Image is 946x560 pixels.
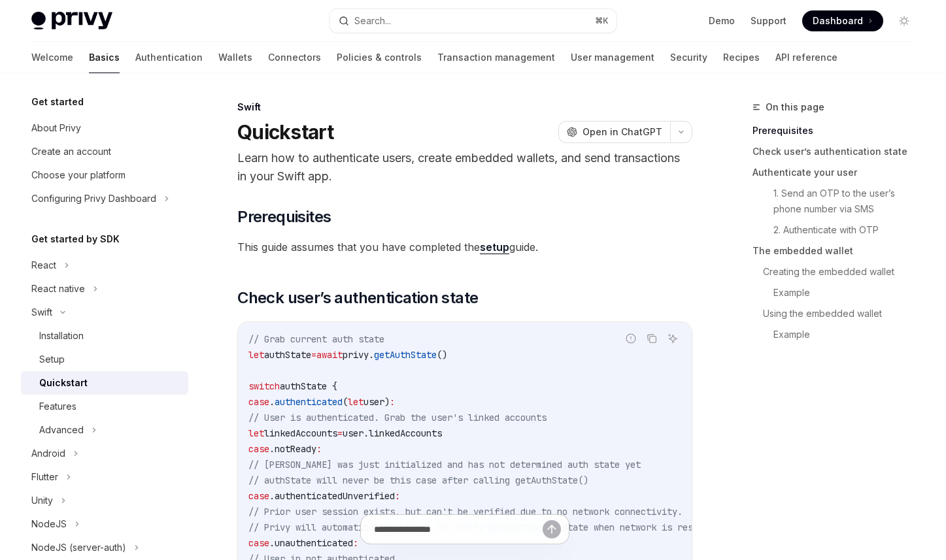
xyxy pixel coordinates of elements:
div: NodeJS [31,516,67,532]
div: Features [39,399,76,414]
button: Toggle dark mode [894,10,915,31]
a: The embedded wallet [752,240,925,261]
button: Report incorrect code [622,330,639,347]
a: Basics [89,42,120,73]
img: light logo [31,12,112,30]
a: Check user’s authentication state [752,141,925,162]
a: Create an account [21,140,188,163]
span: Check user’s authentication state [237,288,478,308]
a: Creating the embedded wallet [763,261,925,282]
span: case [248,396,269,408]
div: Flutter [31,469,58,485]
span: authState { [280,380,337,392]
h1: Quickstart [237,120,334,144]
div: Choose your platform [31,167,126,183]
span: Open in ChatGPT [583,125,662,139]
div: Configuring Privy Dashboard [31,191,156,206]
span: // Grab current auth state [248,333,384,345]
span: privy. [343,349,374,361]
a: Installation [21,324,188,348]
span: linkedAccounts [264,427,337,439]
a: Welcome [31,42,73,73]
span: This guide assumes that you have completed the guide. [237,238,692,256]
a: Choose your platform [21,163,188,187]
button: Send message [543,520,561,538]
span: = [337,427,343,439]
span: Prerequisites [237,206,331,227]
h5: Get started [31,94,84,110]
a: Prerequisites [752,120,925,141]
p: Learn how to authenticate users, create embedded wallets, and send transactions in your Swift app. [237,149,692,186]
a: setup [480,240,509,254]
div: React native [31,281,85,297]
span: // Prior user session exists, but can't be verified due to no network connectivity. [248,506,683,518]
a: User management [571,42,654,73]
a: Features [21,395,188,418]
a: Dashboard [802,10,883,31]
span: getAuthState [374,349,437,361]
div: Setup [39,352,65,367]
a: Authentication [135,42,203,73]
a: Example [773,282,925,303]
div: Android [31,446,65,461]
div: React [31,257,56,273]
a: Setup [21,348,188,371]
span: : [390,396,395,408]
span: authenticated [275,396,343,408]
a: Transaction management [437,42,555,73]
span: ⌘ K [595,16,609,26]
a: API reference [775,42,837,73]
div: Search... [354,13,391,29]
span: . [269,396,275,408]
span: // [PERSON_NAME] was just initialized and has not determined auth state yet [248,459,641,470]
button: Ask AI [664,330,681,347]
div: Quickstart [39,375,88,391]
h5: Get started by SDK [31,231,120,247]
a: Example [773,324,925,345]
span: . [269,490,275,502]
div: NodeJS (server-auth) [31,540,126,555]
button: Copy the contents from the code block [643,330,660,347]
span: case [248,490,269,502]
a: Policies & controls [337,42,422,73]
a: 1. Send an OTP to the user’s phone number via SMS [773,183,925,220]
a: Support [751,14,786,27]
div: Swift [237,101,692,114]
span: authState [264,349,311,361]
span: user. [343,427,369,439]
span: await [316,349,343,361]
div: Create an account [31,144,111,159]
button: Search...⌘K [329,9,617,33]
span: Dashboard [813,14,863,27]
a: About Privy [21,116,188,140]
span: On this page [766,99,824,115]
span: notReady [275,443,316,455]
span: switch [248,380,280,392]
span: let [248,427,264,439]
a: Using the embedded wallet [763,303,925,324]
span: : [316,443,322,455]
span: linkedAccounts [369,427,442,439]
a: Recipes [723,42,760,73]
a: Wallets [218,42,252,73]
a: 2. Authenticate with OTP [773,220,925,240]
div: Unity [31,493,53,508]
a: Authenticate your user [752,162,925,183]
a: Security [670,42,707,73]
span: user) [363,396,390,408]
span: () [437,349,447,361]
div: Advanced [39,422,84,438]
a: Demo [709,14,735,27]
span: ( [343,396,348,408]
span: . [269,443,275,455]
span: case [248,443,269,455]
div: Swift [31,305,52,320]
button: Open in ChatGPT [558,121,670,143]
span: : [395,490,400,502]
div: About Privy [31,120,81,136]
span: let [348,396,363,408]
div: Installation [39,328,84,344]
span: let [248,349,264,361]
a: Connectors [268,42,321,73]
span: authenticatedUnverified [275,490,395,502]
